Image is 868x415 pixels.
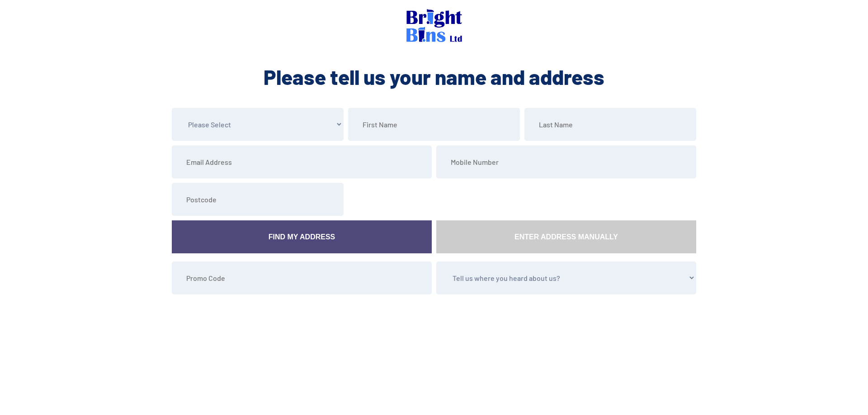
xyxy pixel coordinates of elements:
[172,183,344,216] input: Postcode
[172,220,432,253] a: Find My Address
[524,108,696,141] input: Last Name
[172,261,432,294] input: Promo Code
[436,220,696,253] a: Enter Address Manually
[170,63,698,90] h2: Please tell us your name and address
[348,108,520,141] input: First Name
[172,145,432,178] input: Email Address
[436,145,696,178] input: Mobile Number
